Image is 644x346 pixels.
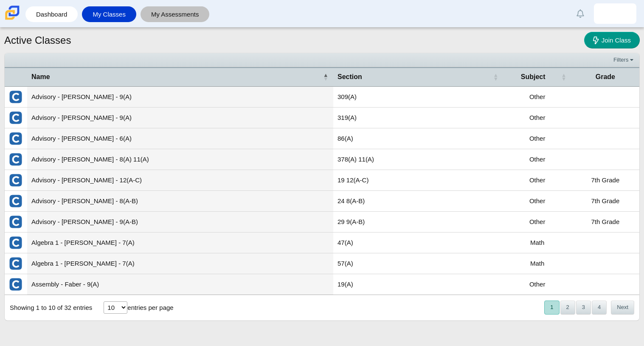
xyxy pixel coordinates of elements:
a: My Classes [86,6,132,22]
td: Other [503,128,571,149]
td: 57(A) [333,253,503,274]
td: Advisory - [PERSON_NAME] - 9(A) [27,87,333,108]
td: 7th Grade [571,212,639,233]
td: 24 8(A-B) [333,191,503,212]
img: External class connected through Clever [9,257,22,270]
td: 29 9(A-B) [333,212,503,233]
button: 4 [592,301,607,315]
a: Carmen School of Science & Technology [3,16,21,23]
a: felipe.montes.Ylnpdr [594,3,636,24]
td: Other [503,108,571,128]
img: External class connected through Clever [9,153,22,166]
a: Dashboard [30,6,73,22]
td: 309(A) [333,87,503,108]
span: Subject : Activate to sort [561,68,566,86]
td: 19 12(A-C) [333,170,503,191]
label: entries per page [127,304,173,311]
button: 3 [576,301,591,315]
nav: pagination [543,301,634,315]
td: Other [503,191,571,212]
button: 1 [544,301,559,315]
td: Math [503,253,571,274]
img: External class connected through Clever [9,215,22,229]
td: 7th Grade [571,191,639,212]
a: Join Class [584,32,640,48]
td: Other [503,170,571,191]
button: Next [611,301,634,315]
td: Other [503,212,571,233]
span: Subject [521,73,546,80]
span: Grade [596,73,615,80]
td: Other [503,87,571,108]
td: Advisory - [PERSON_NAME] - 9(A) [27,108,333,128]
td: Algebra 1 - [PERSON_NAME] - 7(A) [27,233,333,253]
a: Alerts [571,4,590,23]
td: Other [503,274,571,295]
td: Math [503,233,571,253]
td: 86(A) [333,128,503,149]
td: 19(A) [333,274,503,295]
span: Name : Activate to invert sorting [323,68,328,86]
td: Advisory - [PERSON_NAME] - 12(A-C) [27,170,333,191]
span: Join Class [602,37,631,44]
img: External class connected through Clever [9,236,22,250]
span: Section [337,73,362,80]
td: 319(A) [333,108,503,128]
td: 7th Grade [571,170,639,191]
button: 2 [560,301,575,315]
img: External class connected through Clever [9,90,22,104]
a: Filters [611,56,637,64]
span: Section : Activate to sort [493,68,498,86]
td: Advisory - [PERSON_NAME] - 8(A-B) [27,191,333,212]
td: Other [503,149,571,170]
td: 378(A) 11(A) [333,149,503,170]
a: My Assessments [145,6,205,22]
img: External class connected through Clever [9,194,22,208]
h1: Active Classes [4,33,71,48]
td: Advisory - [PERSON_NAME] - 6(A) [27,128,333,149]
td: Advisory - [PERSON_NAME] - 9(A-B) [27,212,333,233]
img: External class connected through Clever [9,132,22,145]
td: Assembly - Faber - 9(A) [27,274,333,295]
img: External class connected through Clever [9,111,22,125]
td: Advisory - [PERSON_NAME] - 8(A) 11(A) [27,149,333,170]
img: External class connected through Clever [9,278,22,291]
td: 47(A) [333,233,503,253]
div: Showing 1 to 10 of 32 entries [5,295,92,320]
td: Algebra 1 - [PERSON_NAME] - 7(A) [27,253,333,274]
img: felipe.montes.Ylnpdr [608,7,622,20]
img: Carmen School of Science & Technology [3,4,21,22]
img: External class connected through Clever [9,173,22,187]
span: Name [31,73,50,80]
